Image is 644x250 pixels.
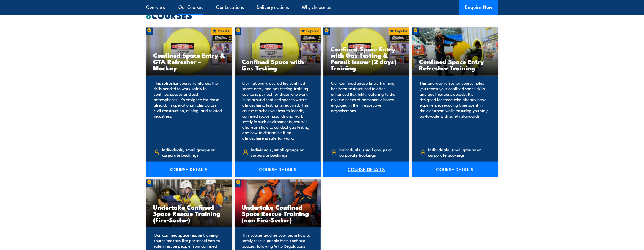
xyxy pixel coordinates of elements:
a: COURSE DETAILS [412,162,498,177]
h3: Confined Space Entry & GTA Refresher – Mackay [153,52,225,71]
p: Our Confined Space Entry Training has been restructured to offer enhanced flexibility, catering t... [331,80,400,141]
p: This refresher course reinforces the skills needed to work safely in confined spaces and test atm... [154,80,223,141]
span: Individuals, small groups or corporate bookings [340,147,400,157]
a: COURSE DETAILS [146,162,232,177]
span: Individuals, small groups or corporate bookings [162,147,223,157]
h3: Confined Space Entry Refresher Training [419,58,491,71]
a: COURSE DETAILS [323,162,409,177]
h3: Undertake Confined Space Rescue Training (Fire-Sector) [153,204,225,223]
h3: Confined Space Entry with Gas Testing & Permit Issuer (2 days) Training [331,46,402,71]
span: Individuals, small groups or corporate bookings [251,147,311,157]
h3: Confined Space with Gas Testing [242,58,314,71]
h2: COURSES [146,11,498,19]
strong: 6 [146,8,151,22]
p: Our nationally accredited confined space entry and gas testing training course is perfect for tho... [243,80,312,141]
p: This one-day refresher course helps you renew your confined space skills and qualifications quick... [420,80,489,141]
h3: Undertake Confined Space Rescue Training (non Fire-Sector) [242,204,314,223]
span: Individuals, small groups or corporate bookings [428,147,489,157]
a: COURSE DETAILS [235,162,321,177]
